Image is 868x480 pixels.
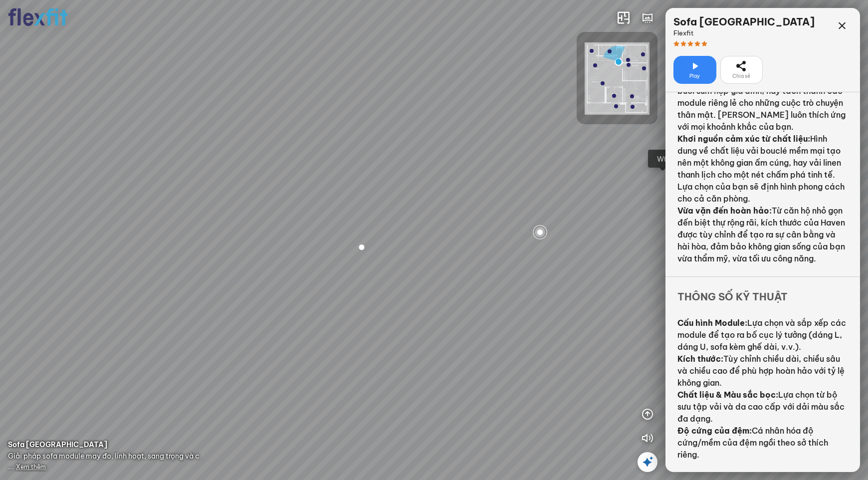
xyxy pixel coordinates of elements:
span: ... [8,462,46,471]
span: Play [689,72,700,80]
strong: Vừa vặn đến hoàn hảo: [677,206,772,216]
div: WC [654,154,672,164]
li: Hãy tưởng tượng một bộ sofa góc L rộng rãi cho những buổi sum họp gia đình, hay tách thành các mo... [677,61,848,133]
span: star [680,41,686,47]
strong: Độ cứng của đệm: [677,426,752,436]
span: star [687,41,693,47]
div: Thông số kỹ thuật [665,276,860,304]
span: star [701,41,707,47]
li: Hình dung về chất liệu vải bouclé mềm mại tạo nên một không gian ấm cúng, hay vải linen thanh lịc... [677,133,848,205]
strong: Kích thước: [677,354,723,364]
div: Flexfit [673,28,815,38]
span: Xem thêm [16,463,46,471]
strong: Cấu hình Module: [677,318,747,328]
img: logo [8,8,68,26]
span: star [694,41,700,47]
li: Tùy chỉnh chiều dài, chiều sâu và chiều cao để phù hợp hoàn hảo với tỷ lệ không gian. [677,353,848,389]
span: star [673,41,679,47]
span: Chia sẻ [732,72,750,80]
strong: Khơi nguồn cảm xúc từ chất liệu: [677,134,810,144]
div: Sofa [GEOGRAPHIC_DATA] [673,16,815,28]
li: Từ căn hộ nhỏ gọn đến biệt thự rộng rãi, kích thước của Haven được tùy chỉnh để tạo ra sự cân bằn... [677,205,848,264]
li: Lựa chọn và sắp xếp các module để tạo ra bố cục lý tưởng (dáng L, dáng U, sofa kèm ghế dài, v.v.). [677,317,848,353]
img: Flexfit_Apt1_M__JKL4XAWR2ATG.png [585,42,650,115]
li: Lựa chọn từ bộ sưu tập vải và da cao cấp với dải màu sắc đa dạng. [677,389,848,425]
li: Cá nhân hóa độ cứng/mềm của đệm ngồi theo sở thích riêng. [677,425,848,461]
strong: Chất liệu & Màu sắc bọc: [677,390,778,400]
